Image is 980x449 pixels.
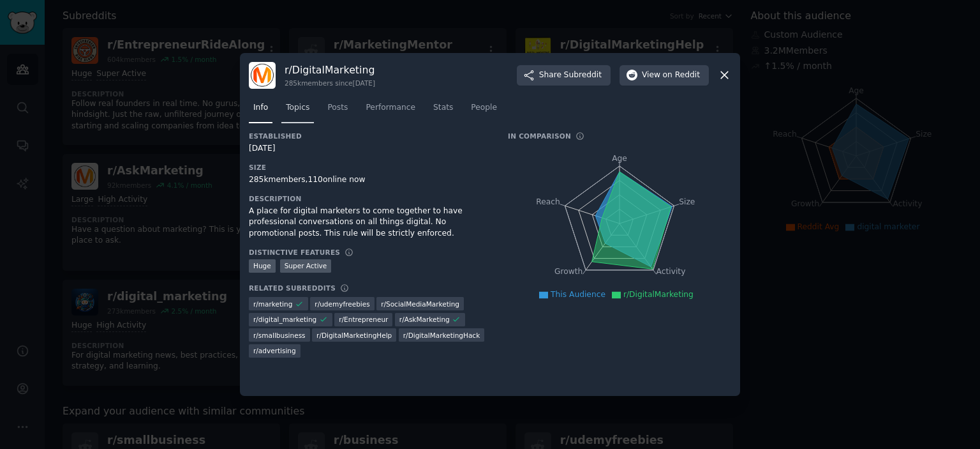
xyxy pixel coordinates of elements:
[327,102,348,114] span: Posts
[620,65,709,86] button: Viewon Reddit
[316,331,392,340] span: r/ DigitalMarketingHelp
[679,197,695,206] tspan: Size
[249,174,490,186] div: 285k members, 110 online now
[249,132,490,141] h3: Established
[539,70,602,81] span: Share
[657,267,686,276] tspan: Activity
[249,143,490,155] div: [DATE]
[554,267,583,276] tspan: Growth
[285,79,375,88] div: 285k members since [DATE]
[286,102,309,114] span: Topics
[253,315,316,324] span: r/ digital_marketing
[433,102,453,114] span: Stats
[663,70,700,81] span: on Reddit
[361,98,420,124] a: Performance
[249,284,336,293] h3: Related Subreddits
[249,98,272,124] a: Info
[253,331,306,340] span: r/ smallbusiness
[280,259,332,273] div: Super Active
[249,163,490,172] h3: Size
[323,98,352,124] a: Posts
[285,63,375,77] h3: r/ DigitalMarketing
[564,70,602,81] span: Subreddit
[249,206,490,240] div: A place for digital marketers to come together to have professional conversations on all things d...
[403,331,480,340] span: r/ DigitalMarketingHack
[281,98,314,124] a: Topics
[466,98,501,124] a: People
[315,300,369,308] span: r/ udemyfreebies
[253,346,296,355] span: r/ advertising
[642,70,700,81] span: View
[249,62,276,89] img: DigitalMarketing
[366,102,415,114] span: Performance
[339,315,388,324] span: r/ Entrepreneur
[471,102,497,114] span: People
[536,197,560,206] tspan: Reach
[429,98,457,124] a: Stats
[399,315,450,324] span: r/ AskMarketing
[612,154,627,163] tspan: Age
[517,65,611,86] button: ShareSubreddit
[623,290,694,299] span: r/DigitalMarketing
[249,248,340,257] h3: Distinctive Features
[508,132,571,141] h3: In Comparison
[551,290,605,299] span: This Audience
[249,194,490,203] h3: Description
[253,102,268,114] span: Info
[249,259,276,273] div: Huge
[253,300,292,308] span: r/ marketing
[381,300,459,308] span: r/ SocialMediaMarketing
